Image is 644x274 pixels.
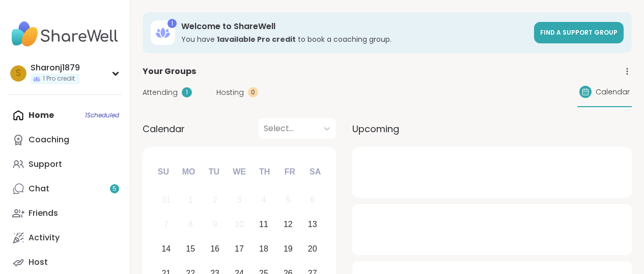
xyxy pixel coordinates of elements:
[301,189,323,211] div: Not available Saturday, September 6th, 2025
[143,122,185,136] span: Calendar
[113,185,117,193] span: 5
[352,122,399,136] span: Upcoming
[186,242,195,256] div: 15
[235,217,244,231] div: 10
[161,193,171,207] div: 31
[204,238,226,260] div: Choose Tuesday, September 16th, 2025
[596,87,630,97] span: Calendar
[259,217,268,231] div: 11
[143,87,178,98] span: Attending
[213,217,217,231] div: 9
[248,87,258,97] div: 0
[540,28,618,37] span: Find a support group
[229,189,250,211] div: Not available Wednesday, September 3rd, 2025
[8,226,122,250] a: Activity
[43,74,75,83] span: 1 Pro credit
[31,62,80,73] div: Sharonj1879
[228,161,250,183] div: We
[8,177,122,201] a: Chat5
[181,34,528,44] h3: You have to book a coaching group.
[284,217,293,231] div: 12
[16,67,21,80] span: S
[277,214,299,236] div: Choose Friday, September 12th, 2025
[253,214,275,236] div: Choose Thursday, September 11th, 2025
[155,214,177,236] div: Not available Sunday, September 7th, 2025
[216,87,244,98] span: Hosting
[253,238,275,260] div: Choose Thursday, September 18th, 2025
[29,208,58,219] div: Friends
[217,34,296,44] b: 1 available Pro credit
[29,257,48,268] div: Host
[8,128,122,152] a: Coaching
[308,242,317,256] div: 20
[229,238,250,260] div: Choose Wednesday, September 17th, 2025
[180,238,202,260] div: Choose Monday, September 15th, 2025
[284,242,293,256] div: 19
[164,217,169,231] div: 7
[277,238,299,260] div: Choose Friday, September 19th, 2025
[277,189,299,211] div: Not available Friday, September 5th, 2025
[161,242,171,256] div: 14
[8,152,122,177] a: Support
[188,193,193,207] div: 1
[254,161,276,183] div: Th
[310,193,315,207] div: 6
[29,134,69,145] div: Coaching
[29,232,60,243] div: Activity
[534,22,624,43] a: Find a support group
[237,193,242,207] div: 3
[301,214,323,236] div: Choose Saturday, September 13th, 2025
[29,159,62,170] div: Support
[143,65,196,78] span: Your Groups
[261,193,266,207] div: 4
[180,189,202,211] div: Not available Monday, September 1st, 2025
[213,193,217,207] div: 2
[181,21,528,32] h3: Welcome to ShareWell
[204,189,226,211] div: Not available Tuesday, September 2nd, 2025
[229,214,250,236] div: Not available Wednesday, September 10th, 2025
[177,161,200,183] div: Mo
[203,161,225,183] div: Tu
[167,19,177,28] div: 1
[235,242,244,256] div: 17
[301,238,323,260] div: Choose Saturday, September 20th, 2025
[286,193,290,207] div: 5
[204,214,226,236] div: Not available Tuesday, September 9th, 2025
[8,16,122,52] img: ShareWell Nav Logo
[152,161,175,183] div: Su
[188,217,193,231] div: 8
[29,183,49,194] div: Chat
[259,242,268,256] div: 18
[210,242,219,256] div: 16
[180,214,202,236] div: Not available Monday, September 8th, 2025
[278,161,301,183] div: Fr
[308,217,317,231] div: 13
[253,189,275,211] div: Not available Thursday, September 4th, 2025
[304,161,326,183] div: Sa
[155,189,177,211] div: Not available Sunday, August 31st, 2025
[182,87,192,97] div: 1
[155,238,177,260] div: Choose Sunday, September 14th, 2025
[8,201,122,226] a: Friends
